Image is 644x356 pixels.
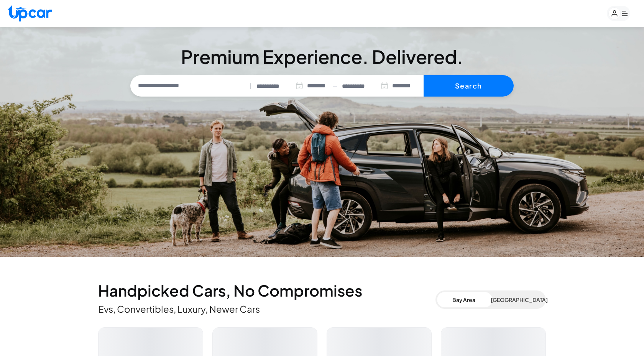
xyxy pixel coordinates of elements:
span: — [332,82,337,90]
p: Evs, Convertibles, Luxury, Newer Cars [98,303,435,315]
h3: Premium Experience. Delivered. [130,48,514,66]
h2: Handpicked Cars, No Compromises [98,284,435,297]
img: Upcar Logo [8,5,52,21]
button: Search [424,75,514,97]
button: Bay Area [437,292,491,307]
button: [GEOGRAPHIC_DATA] [491,292,544,307]
span: | [250,82,252,90]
